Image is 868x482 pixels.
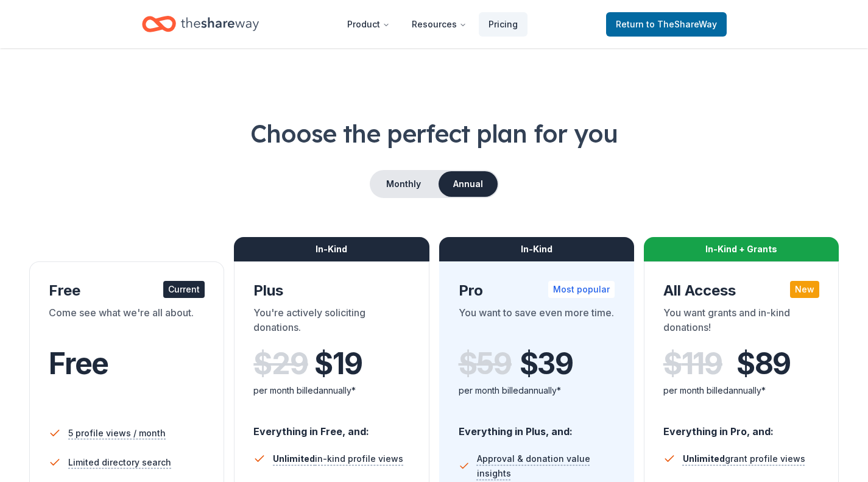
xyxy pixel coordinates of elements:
[337,12,400,37] button: Product
[68,426,166,441] span: 5 profile views / month
[616,17,717,32] span: Return
[371,171,436,197] button: Monthly
[439,237,634,261] div: In-Kind
[273,453,403,464] span: in-kind profile views
[683,453,725,464] span: Unlimited
[520,347,573,381] span: $ 39
[29,116,839,151] h1: Choose the perfect plan for you
[273,453,315,464] span: Unlimited
[142,10,259,38] a: Home
[253,414,409,439] div: Everything in Free, and:
[253,305,409,339] div: You're actively soliciting donations.
[49,346,108,381] span: Free
[663,305,819,339] div: You want grants and in-kind donations!
[644,237,839,261] div: In-Kind + Grants
[736,347,791,381] span: $ 89
[163,281,205,298] div: Current
[646,19,717,29] span: to TheShareWay
[402,12,476,37] button: Resources
[337,10,528,38] nav: Main
[459,281,615,300] div: Pro
[314,347,362,381] span: $ 19
[253,383,409,398] div: per month billed annually*
[477,452,615,481] span: Approval & donation value insights
[606,12,727,37] a: Returnto TheShareWay
[234,237,429,261] div: In-Kind
[663,383,819,398] div: per month billed annually*
[459,383,615,398] div: per month billed annually*
[439,171,498,197] button: Annual
[253,281,409,300] div: Plus
[459,305,615,339] div: You want to save even more time.
[68,455,171,470] span: Limited directory search
[663,414,819,439] div: Everything in Pro, and:
[663,281,819,300] div: All Access
[459,414,615,439] div: Everything in Plus, and:
[683,453,805,464] span: grant profile views
[790,281,819,298] div: New
[49,281,205,300] div: Free
[49,305,205,339] div: Come see what we're all about.
[479,12,528,37] a: Pricing
[548,281,615,298] div: Most popular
